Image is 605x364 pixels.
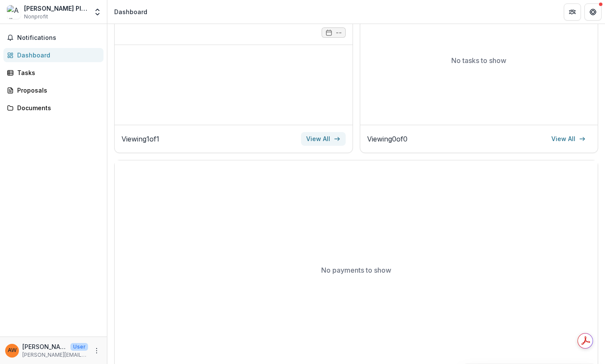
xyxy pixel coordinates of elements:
a: Dashboard [3,48,103,62]
p: User [70,343,88,351]
span: Nonprofit [24,13,48,21]
button: Partners [564,3,581,21]
nav: breadcrumb [111,6,151,18]
a: Tasks [3,66,103,80]
p: [PERSON_NAME][EMAIL_ADDRESS][DOMAIN_NAME] [22,351,88,359]
button: Open entity switcher [91,3,103,21]
div: Documents [17,103,97,112]
p: [PERSON_NAME] [22,342,67,351]
p: Viewing 0 of 0 [367,134,407,144]
div: Dashboard [114,7,147,16]
img: Adler Planetarium [7,5,21,19]
span: Notifications [17,34,100,42]
a: Teen Programs to Build Confidence and Resilience [122,14,286,24]
button: Notifications [3,31,103,45]
p: Viewing 1 of 1 [122,134,159,144]
button: Get Help [584,3,602,21]
div: Audris Wong [8,348,17,353]
div: Proposals [17,86,97,95]
a: Documents [3,101,103,115]
a: Proposals [3,83,103,97]
div: Tasks [17,68,97,77]
p: No tasks to show [451,55,506,66]
button: More [91,346,102,356]
a: View All [546,132,591,146]
a: View All [301,132,346,146]
div: [PERSON_NAME] Planetarium [24,4,88,13]
div: Dashboard [17,51,97,60]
